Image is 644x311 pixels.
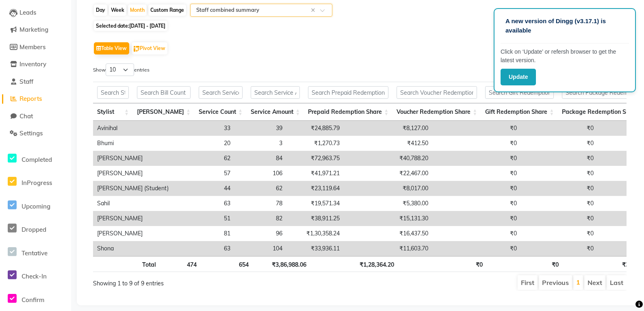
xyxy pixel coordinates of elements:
[2,43,69,52] a: Members
[344,211,432,226] td: ₹15,131.30
[234,196,286,211] td: 78
[398,256,487,272] th: ₹0
[521,196,598,211] td: ₹0
[344,226,432,241] td: ₹16,437.50
[20,60,46,68] span: Inventory
[106,63,134,76] select: Showentries
[2,94,69,104] a: Reports
[109,4,126,16] div: Week
[344,136,432,151] td: ₹412.50
[521,211,598,226] td: ₹0
[173,181,234,196] td: 44
[22,202,50,210] span: Upcoming
[286,196,344,211] td: ₹19,571.34
[93,166,173,181] td: [PERSON_NAME]
[173,166,234,181] td: 57
[94,21,167,31] span: Selected date:
[234,181,286,196] td: 62
[128,4,147,16] div: Month
[132,42,167,54] button: Pivot View
[487,256,563,272] th: ₹0
[22,249,48,257] span: Tentative
[286,166,344,181] td: ₹41,971.21
[93,181,173,196] td: [PERSON_NAME] (Student)
[286,181,344,196] td: ₹23,119.64
[432,166,521,181] td: ₹0
[576,278,580,286] a: 1
[344,196,432,211] td: ₹5,380.00
[173,151,234,166] td: 62
[93,196,173,211] td: Sahil
[521,181,598,196] td: ₹0
[173,121,234,136] td: 33
[93,136,173,151] td: Bhumi
[432,136,521,151] td: ₹0
[344,181,432,196] td: ₹8,017.00
[173,211,234,226] td: 51
[173,226,234,241] td: 81
[2,8,69,17] a: Leads
[432,151,521,166] td: ₹0
[234,151,286,166] td: 84
[22,226,46,233] span: Dropped
[304,103,392,121] th: Prepaid Redemption Share: activate to sort column ascending
[432,211,521,226] td: ₹0
[134,46,140,52] img: pivot.png
[133,103,195,121] th: Bill Count: activate to sort column ascending
[432,181,521,196] td: ₹0
[22,179,52,187] span: InProgress
[308,86,388,99] input: Search Prepaid Redemption Share
[2,112,69,121] a: Chat
[521,166,598,181] td: ₹0
[485,86,554,99] input: Search Gift Redemption Share
[93,226,173,241] td: [PERSON_NAME]
[234,136,286,151] td: 3
[20,95,42,102] span: Reports
[20,78,33,85] span: Staff
[93,211,173,226] td: [PERSON_NAME]
[20,26,48,33] span: Marketing
[22,296,44,304] span: Confirm
[432,121,521,136] td: ₹0
[2,77,69,87] a: Staff
[521,121,598,136] td: ₹0
[20,43,46,51] span: Members
[173,241,234,256] td: 63
[195,103,247,121] th: Service Count: activate to sort column ascending
[22,272,47,280] span: Check-In
[432,241,521,256] td: ₹0
[234,241,286,256] td: 104
[432,196,521,211] td: ₹0
[286,151,344,166] td: ₹72,963.75
[160,256,201,272] th: 474
[2,25,69,35] a: Marketing
[137,86,191,99] input: Search Bill Count
[286,226,344,241] td: ₹1,30,358.24
[97,86,129,99] input: Search Stylist
[93,241,173,256] td: Shona
[20,9,36,16] span: Leads
[247,103,304,121] th: Service Amount: activate to sort column ascending
[344,151,432,166] td: ₹40,788.20
[521,151,598,166] td: ₹0
[481,103,558,121] th: Gift Redemption Share: activate to sort column ascending
[521,136,598,151] td: ₹0
[93,256,160,272] th: Total
[311,6,318,15] span: Clear all
[93,63,150,76] label: Show entries
[129,23,165,29] span: [DATE] - [DATE]
[286,211,344,226] td: ₹38,911.25
[310,256,398,272] th: ₹1,28,364.20
[234,121,286,136] td: 39
[251,86,300,99] input: Search Service Amount
[22,156,52,163] span: Completed
[234,166,286,181] td: 106
[20,129,43,137] span: Settings
[344,241,432,256] td: ₹11,603.70
[173,196,234,211] td: 63
[501,69,536,85] button: Update
[397,86,477,99] input: Search Voucher Redemption Share
[286,241,344,256] td: ₹33,936.11
[2,60,69,69] a: Inventory
[201,256,253,272] th: 654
